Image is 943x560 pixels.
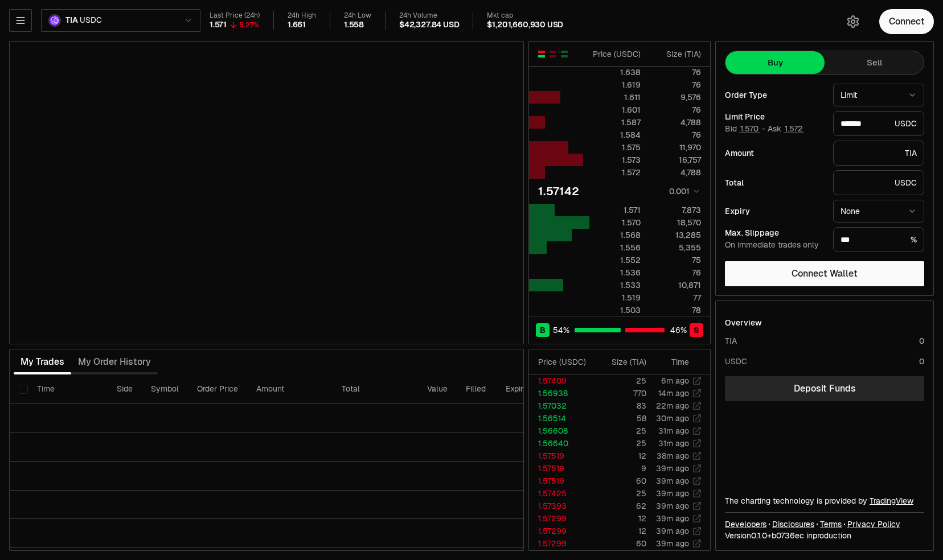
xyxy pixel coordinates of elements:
div: 1.556 [590,242,641,253]
div: 1.638 [590,67,641,78]
div: 1.584 [590,129,641,141]
span: Ask [768,124,804,134]
div: 77 [650,292,701,303]
div: 9,576 [650,92,701,103]
th: Side [108,374,142,404]
td: 1.56640 [529,437,596,450]
td: 25 [596,437,647,450]
div: 1.568 [590,229,641,241]
time: 14m ago [658,388,689,398]
td: 25 [596,374,647,387]
div: % [833,227,924,252]
span: Bid - [725,124,765,134]
button: 0.001 [666,184,701,198]
time: 39m ago [656,476,689,486]
td: 1.57299 [529,525,596,537]
td: 25 [596,487,647,500]
div: 16,757 [650,154,701,166]
div: Size ( TIA ) [650,48,701,60]
span: USDC [80,15,101,26]
div: Expiry [725,207,824,215]
div: 75 [650,254,701,266]
div: Price ( USDC ) [538,356,595,368]
div: 1.573 [590,154,641,166]
div: 0 [919,356,924,367]
div: USDC [725,356,747,367]
div: 1.503 [590,304,641,316]
div: 5.27% [239,20,259,30]
button: Select all [19,385,28,394]
time: 39m ago [656,463,689,473]
div: 24h Volume [399,11,459,20]
div: 76 [650,79,701,90]
div: 7,873 [650,204,701,216]
td: 770 [596,387,647,400]
td: 1.57519 [529,462,596,475]
td: 9 [596,462,647,475]
div: 1.519 [590,292,641,303]
div: 78 [650,304,701,316]
div: 1.572 [590,167,641,178]
div: Price ( USDC ) [590,48,641,60]
td: 62 [596,500,647,512]
span: 54 % [553,324,569,336]
div: Limit Price [725,113,824,121]
div: On immediate trades only [725,240,824,250]
div: Size ( TIA ) [605,356,646,368]
td: 1.57393 [529,500,596,512]
th: Order Price [188,374,247,404]
td: 83 [596,400,647,412]
div: TIA [833,141,924,166]
a: Deposit Funds [725,376,924,401]
div: 24h Low [344,11,371,20]
div: 18,570 [650,217,701,228]
button: My Order History [71,351,158,373]
span: TIA [65,15,77,26]
div: Time [656,356,689,368]
div: 11,970 [650,142,701,153]
button: 1.572 [784,124,804,133]
div: $42,327.84 USD [399,20,459,30]
time: 31m ago [658,438,689,448]
td: 58 [596,412,647,425]
time: 31m ago [658,426,689,436]
div: 1.611 [590,92,641,103]
td: 1.57425 [529,487,596,500]
button: Connect Wallet [725,261,924,286]
td: 1.57299 [529,537,596,550]
div: 13,285 [650,229,701,241]
button: Buy [725,51,825,74]
div: USDC [833,170,924,195]
div: 10,871 [650,279,701,291]
a: Disclosures [772,518,814,530]
div: Amount [725,149,824,157]
time: 39m ago [656,526,689,536]
td: 60 [596,475,647,487]
td: 60 [596,537,647,550]
div: TIA [725,335,737,347]
div: Max. Slippage [725,229,824,237]
div: 76 [650,267,701,278]
div: Order Type [725,91,824,99]
div: Last Price (24h) [210,11,260,20]
div: 1.57142 [538,183,579,199]
time: 39m ago [656,501,689,511]
span: S [694,324,699,336]
div: 1.558 [344,20,364,30]
div: Mkt cap [487,11,563,20]
div: 76 [650,129,701,141]
button: Limit [833,84,924,106]
button: Show Sell Orders Only [548,50,557,59]
div: 1.571 [590,204,641,216]
time: 39m ago [656,538,689,549]
td: 12 [596,525,647,537]
a: Developers [725,518,766,530]
div: 4,788 [650,167,701,178]
div: 24h High [288,11,316,20]
time: 22m ago [656,401,689,411]
th: Symbol [142,374,188,404]
button: Connect [879,9,934,34]
div: USDC [833,111,924,136]
th: Expiry [497,374,573,404]
button: My Trades [14,351,71,373]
